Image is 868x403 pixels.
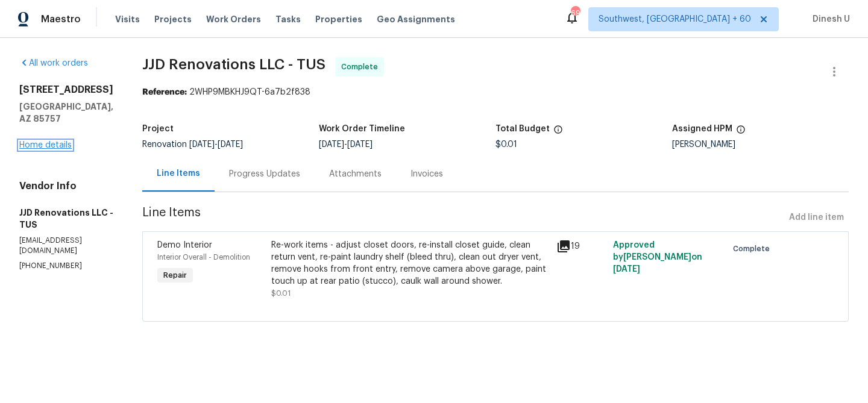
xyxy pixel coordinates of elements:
span: The hpm assigned to this work order. [736,125,746,140]
span: Approved by [PERSON_NAME] on [613,241,702,273]
span: Dinesh U [808,13,850,25]
span: Complete [733,243,775,255]
div: Line Items [157,167,200,180]
span: Repair [159,269,192,281]
b: Reference: [142,88,187,96]
h5: Work Order Timeline [319,125,405,133]
div: 19 [556,239,606,254]
a: Home details [19,141,72,149]
span: Visits [115,13,140,25]
span: Complete [341,61,383,73]
span: $0.01 [495,140,517,149]
p: [EMAIL_ADDRESS][DOMAIN_NAME] [19,236,113,256]
span: - [319,140,373,149]
span: Line Items [142,207,784,229]
span: - [189,140,243,149]
h5: Project [142,125,174,133]
h4: Vendor Info [19,180,113,192]
div: [PERSON_NAME] [672,140,849,149]
span: [DATE] [613,265,640,273]
div: Invoices [410,168,443,180]
span: Projects [154,13,192,25]
span: Renovation [142,140,243,149]
span: Interior Overall - Demolition [157,254,250,261]
span: The total cost of line items that have been proposed by Opendoor. This sum includes line items th... [553,125,563,140]
h5: Total Budget [495,125,550,133]
span: Tasks [275,15,301,23]
span: Maestro [41,13,81,25]
span: Geo Assignments [377,13,455,25]
span: [DATE] [189,140,215,149]
span: [DATE] [319,140,344,149]
span: [DATE] [218,140,243,149]
span: Properties [315,13,362,25]
a: All work orders [19,59,88,67]
p: [PHONE_NUMBER] [19,261,113,271]
div: 2WHP9MBKHJ9QT-6a7b2f838 [142,86,849,98]
span: Work Orders [206,13,261,25]
div: Progress Updates [229,168,300,180]
h2: [STREET_ADDRESS] [19,84,113,96]
div: Re-work items - adjust closet doors, re-install closet guide, clean return vent, re-paint laundry... [271,239,549,287]
span: $0.01 [271,290,291,297]
h5: [GEOGRAPHIC_DATA], AZ 85757 [19,101,113,125]
span: Demo Interior [157,241,212,249]
h5: JJD Renovations LLC - TUS [19,207,113,231]
div: Attachments [329,168,382,180]
div: 690 [571,7,579,19]
span: JJD Renovations LLC - TUS [142,57,325,72]
h5: Assigned HPM [672,125,732,133]
span: [DATE] [347,140,373,149]
span: Southwest, [GEOGRAPHIC_DATA] + 60 [599,13,751,25]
